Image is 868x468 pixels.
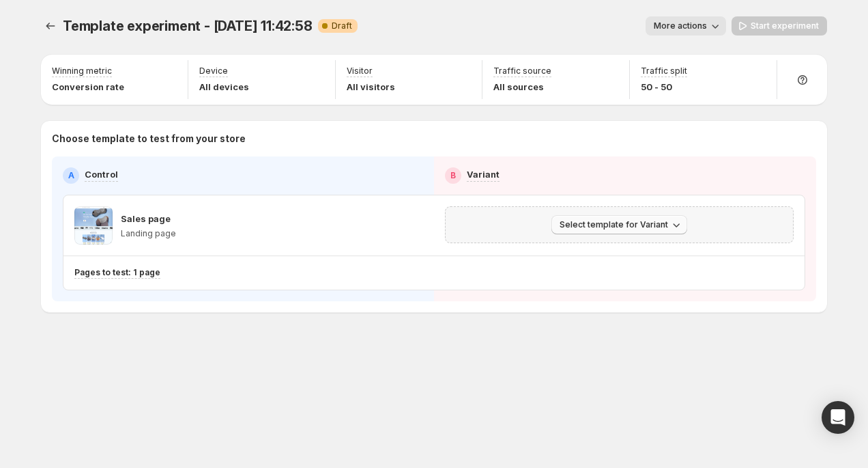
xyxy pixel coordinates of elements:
[52,80,124,94] p: Conversion rate
[63,18,313,34] span: Template experiment - [DATE] 11:42:58
[347,66,373,77] p: Visitor
[41,16,60,36] button: Experiments
[551,215,687,234] button: Select template for Variant
[85,167,118,181] p: Control
[493,66,551,77] p: Traffic source
[560,219,668,230] span: Select template for Variant
[52,66,112,77] p: Winning metric
[68,170,74,181] h2: A
[654,20,707,31] span: More actions
[74,267,160,278] p: Pages to test: 1 page
[74,206,113,245] img: Sales page
[450,170,456,181] h2: B
[199,80,249,94] p: All devices
[467,167,500,181] p: Variant
[822,401,854,434] div: Open Intercom Messenger
[121,228,176,239] p: Landing page
[646,16,726,36] button: More actions
[641,80,687,94] p: 50 - 50
[347,80,395,94] p: All visitors
[493,80,551,94] p: All sources
[52,132,816,146] p: Choose template to test from your store
[199,66,228,77] p: Device
[332,20,352,31] span: Draft
[641,66,687,77] p: Traffic split
[121,212,171,225] p: Sales page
